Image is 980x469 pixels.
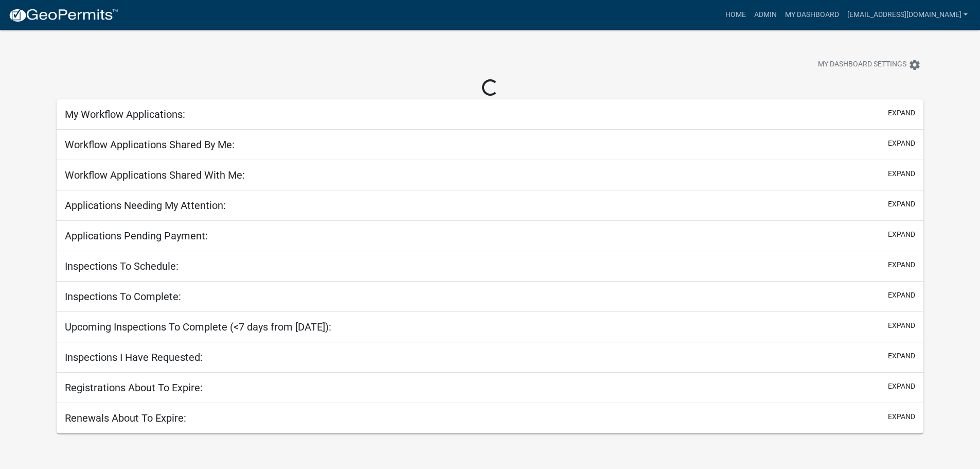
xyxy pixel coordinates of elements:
[888,259,915,270] button: expand
[908,59,921,71] i: settings
[888,199,915,210] button: expand
[888,351,915,361] button: expand
[65,351,203,363] h5: Inspections I Have Requested:
[750,5,781,25] a: Admin
[65,230,208,242] h5: Applications Pending Payment:
[888,108,915,118] button: expand
[65,321,331,333] h5: Upcoming Inspections To Complete (<7 days from [DATE]):
[888,229,915,240] button: expand
[888,168,915,179] button: expand
[888,320,915,331] button: expand
[810,55,929,75] button: My Dashboard Settingssettings
[843,5,972,25] a: [EMAIL_ADDRESS][DOMAIN_NAME]
[65,260,179,272] h5: Inspections To Schedule:
[888,138,915,149] button: expand
[65,108,185,120] h5: My Workflow Applications:
[888,411,915,422] button: expand
[65,169,245,181] h5: Workflow Applications Shared With Me:
[888,381,915,392] button: expand
[65,290,181,303] h5: Inspections To Complete:
[888,290,915,301] button: expand
[781,5,843,25] a: My Dashboard
[65,138,235,151] h5: Workflow Applications Shared By Me:
[65,412,186,424] h5: Renewals About To Expire:
[65,381,203,394] h5: Registrations About To Expire:
[721,5,750,25] a: Home
[818,59,906,71] span: My Dashboard Settings
[65,199,226,212] h5: Applications Needing My Attention:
